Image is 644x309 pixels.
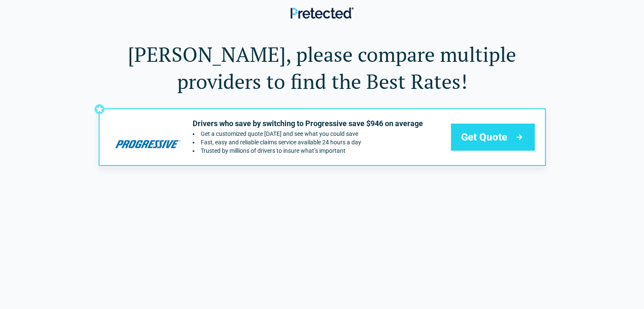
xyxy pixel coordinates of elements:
[99,41,546,95] h1: [PERSON_NAME], please compare multiple providers to find the Best Rates!
[193,147,423,154] li: Trusted by millions of drivers to insure what’s important
[99,108,546,166] a: progressive's logoDrivers who save by switching to Progressive save $946 on averageGet a customiz...
[461,130,507,144] span: Get Quote
[193,130,423,137] li: Get a customized quote today and see what you could save
[193,119,423,129] p: Drivers who save by switching to Progressive save $946 on average
[110,119,186,155] img: progressive's logo
[193,139,423,146] li: Fast, easy and reliable claims service available 24 hours a day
